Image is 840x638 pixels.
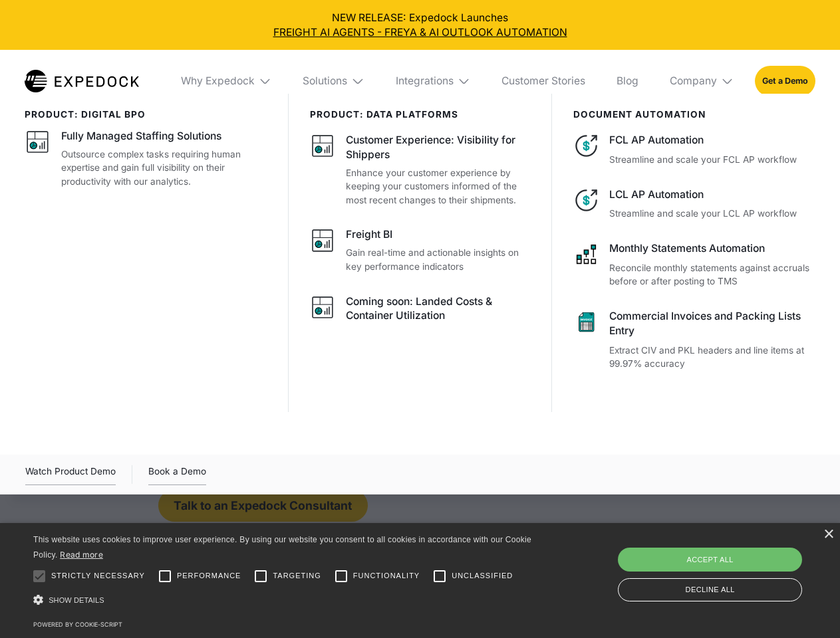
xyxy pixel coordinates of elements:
div: Company [670,74,717,88]
a: Blog [606,50,648,112]
a: FREIGHT AI AGENTS - FREYA & AI OUTLOOK AUTOMATION [11,25,830,40]
a: Customer Experience: Visibility for ShippersEnhance your customer experience by keeping your cust... [310,133,531,207]
p: Outsource complex tasks requiring human expertise and gain full visibility on their productivity ... [61,148,267,189]
p: Extract CIV and PKL headers and line items at 99.97% accuracy [609,344,815,371]
div: Fully Managed Staffing Solutions [61,129,221,144]
span: Strictly necessary [51,570,145,582]
a: Get a Demo [755,66,815,96]
iframe: Chat Widget [619,494,840,638]
p: Gain real-time and actionable insights on key performance indicators [346,246,531,273]
a: Fully Managed Staffing SolutionsOutsource complex tasks requiring human expertise and gain full v... [25,129,267,188]
div: LCL AP Automation [609,187,815,202]
a: Book a Demo [148,464,206,485]
p: Streamline and scale your FCL AP workflow [609,153,815,167]
div: Coming soon: Landed Costs & Container Utilization [346,294,531,324]
div: Watch Product Demo [25,464,116,485]
div: product: digital bpo [25,109,267,120]
div: Monthly Statements Automation [609,241,815,256]
a: Read more [60,550,103,560]
a: Powered by cookie-script [33,621,122,628]
a: FCL AP AutomationStreamline and scale your FCL AP workflow [573,133,815,166]
span: Performance [177,570,241,582]
div: document automation [573,109,815,120]
a: Coming soon: Landed Costs & Container Utilization [310,294,531,328]
div: Why Expedock [181,74,255,88]
a: Monthly Statements AutomationReconcile monthly statements against accruals before or after postin... [573,241,815,288]
div: PRODUCT: data platforms [310,109,531,120]
div: Solutions [293,50,375,112]
div: Integrations [385,50,481,112]
div: Freight BI [346,227,392,242]
div: Solutions [303,74,347,88]
div: Customer Experience: Visibility for Shippers [346,133,531,162]
p: Enhance your customer experience by keeping your customers informed of the most recent changes to... [346,166,531,207]
div: Commercial Invoices and Packing Lists Entry [609,309,815,338]
div: FCL AP Automation [609,133,815,148]
a: Commercial Invoices and Packing Lists EntryExtract CIV and PKL headers and line items at 99.97% a... [573,309,815,371]
span: Show details [49,596,104,604]
div: NEW RELEASE: Expedock Launches [11,11,830,40]
p: Reconcile monthly statements against accruals before or after posting to TMS [609,261,815,288]
a: Freight BIGain real-time and actionable insights on key performance indicators [310,227,531,273]
a: Customer Stories [491,50,595,112]
span: This website uses cookies to improve user experience. By using our website you consent to all coo... [33,535,531,560]
span: Functionality [353,570,420,582]
div: Company [659,50,744,112]
a: LCL AP AutomationStreamline and scale your LCL AP workflow [573,187,815,221]
span: Targeting [273,570,321,582]
div: Show details [33,591,536,609]
div: Why Expedock [170,50,282,112]
span: Unclassified [452,570,513,582]
a: open lightbox [25,464,116,485]
p: Streamline and scale your LCL AP workflow [609,207,815,221]
div: Integrations [396,74,454,88]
